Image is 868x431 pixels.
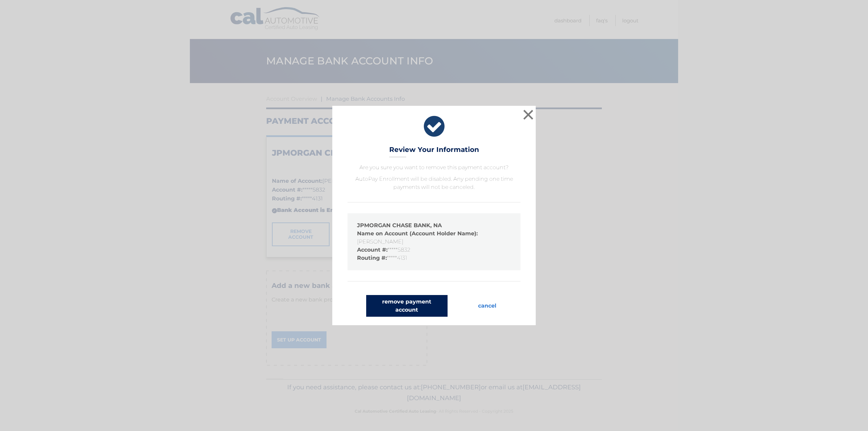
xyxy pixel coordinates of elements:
[357,230,478,237] strong: Name on Account (Account Holder Name):
[357,247,388,253] strong: Account #:
[357,222,442,229] strong: JPMORGAN CHASE BANK, NA
[366,295,448,317] button: remove payment account
[521,108,535,121] button: ×
[348,163,520,172] p: Are you sure you want to remove this payment account?
[473,295,502,317] button: cancel
[357,230,511,246] li: [PERSON_NAME]
[348,175,520,191] p: AutoPay Enrollment will be disabled. Any pending one time payments will not be canceled.
[389,145,479,157] h3: Review Your Information
[357,255,387,261] strong: Routing #:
